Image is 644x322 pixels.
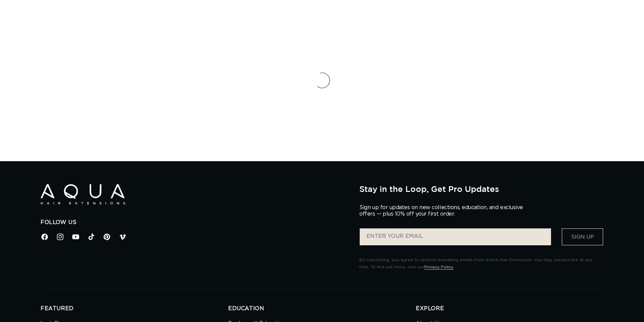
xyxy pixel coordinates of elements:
[360,228,551,245] input: ENTER YOUR EMAIL
[359,256,603,271] p: By subscribing, you agree to receive marketing emails from AQUA Hair Extensions. You may unsubscr...
[359,184,603,194] h2: Stay in the Loop, Get Pro Updates
[424,265,453,269] a: Privacy Policy
[416,305,603,312] h2: EXPLORE
[562,228,603,245] button: Sign Up
[228,305,416,312] h2: EDUCATION
[359,204,528,217] p: Sign up for updates on new collections, education, and exclusive offers — plus 10% off your first...
[41,184,125,205] img: Aqua Hair Extensions
[41,219,349,226] h2: Follow Us
[41,305,228,312] h2: FEATURED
